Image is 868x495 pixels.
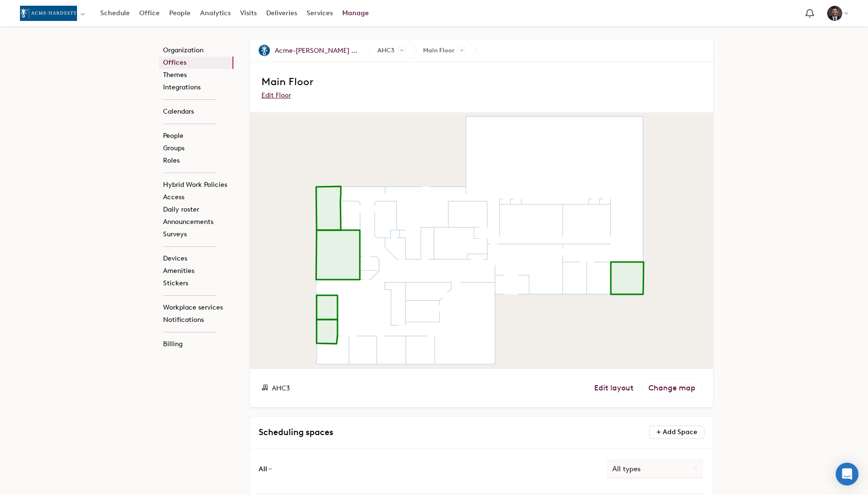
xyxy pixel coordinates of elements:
[235,5,261,22] a: Visits
[259,425,491,439] h3: Scheduling spaces
[261,5,302,22] a: Deliveries
[836,463,858,485] div: Open Intercom Messenger
[801,5,819,22] a: Notification bell navigates to notifications page
[159,216,233,228] a: Announcements
[261,75,313,88] span: Main Floor
[822,3,853,23] button: Sid Lyons
[195,5,235,22] a: Analytics
[406,39,466,62] span: Main Floor
[135,5,164,22] a: Office
[159,252,233,265] a: Devices
[96,5,135,22] a: Schedule
[159,204,233,216] a: Daily roster
[642,379,702,398] a: Change map
[159,81,233,94] a: Integrations
[164,5,195,22] a: People
[803,7,816,20] span: Notification bell navigates to notifications page
[159,191,233,204] a: Access
[338,5,374,22] a: Manage
[159,277,233,290] a: Stickers
[649,426,704,439] button: Add Space
[159,179,233,191] a: Hybrid Work Policies
[272,384,290,392] span: AHC3
[15,3,91,24] button: Select an organization - Acme-Hardesty Co. currently selected
[275,46,360,56] span: Acme-[PERSON_NAME] Co.
[360,39,406,62] span: AHC3
[259,466,267,473] span: All
[250,39,360,62] a: Acme-Hardesty Co. Acme-[PERSON_NAME] Co.
[159,142,233,155] a: Groups
[159,301,233,314] a: Workplace services
[159,228,233,241] a: Surveys
[159,57,233,69] a: Offices
[159,69,233,81] a: Themes
[159,130,233,142] a: People
[663,428,697,436] span: Add Space
[261,91,291,99] a: Edit Floor
[159,155,233,167] a: Roles
[302,5,338,22] a: Services
[159,265,233,277] a: Amenities
[159,106,233,118] a: Calendars
[159,44,233,57] a: Organization
[827,6,842,21] img: Sid Lyons
[159,314,233,326] a: Notifications
[594,383,634,393] a: Edit layout
[259,45,270,56] img: Acme-Hardesty Co.
[159,338,233,350] a: Billing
